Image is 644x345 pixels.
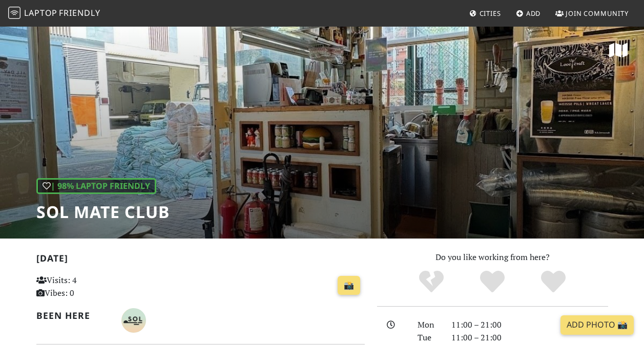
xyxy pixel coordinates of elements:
img: 4818-sol.jpg [121,308,146,333]
h2: Been here [36,310,109,321]
div: 11:00 – 21:00 [445,318,614,332]
div: 11:00 – 21:00 [445,331,614,344]
div: Yes [462,269,523,295]
span: Join Community [566,9,629,18]
h2: [DATE] [36,253,365,268]
p: Do you like working from here? [377,251,608,264]
div: Mon [411,318,445,332]
a: Add [512,4,545,23]
span: Cities [480,9,501,18]
span: Friendly [59,7,100,18]
p: Visits: 4 Vibes: 0 [36,274,138,300]
a: Add Photo 📸 [560,315,634,335]
a: 📸 [338,276,360,295]
a: Cities [465,4,505,23]
a: LaptopFriendly LaptopFriendly [8,5,100,23]
img: LaptopFriendly [8,7,20,19]
a: Join Community [551,4,633,23]
h1: SOL Mate Club [36,202,170,222]
span: Add [526,9,541,18]
span: Sol Committee [121,314,146,325]
div: | 98% Laptop Friendly [36,178,156,195]
div: Definitely! [523,269,584,295]
div: No [401,269,462,295]
span: Laptop [24,7,57,18]
div: Tue [411,331,445,344]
